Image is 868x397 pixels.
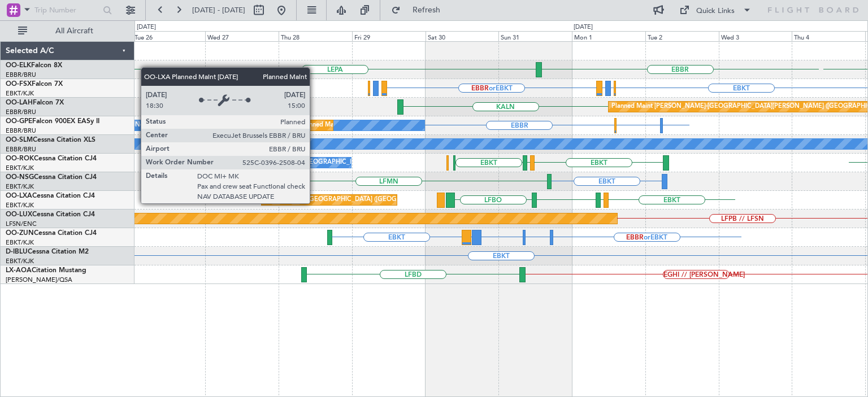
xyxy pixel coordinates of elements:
[6,145,36,154] a: EBBR/BRU
[6,174,97,181] a: OO-NSGCessna Citation CJ4
[6,193,95,199] a: OO-LXACessna Citation CJ4
[29,27,119,35] span: All Aircraft
[6,89,34,98] a: EBKT/KJK
[6,248,89,255] a: D-IBLUCessna Citation M2
[192,5,245,15] span: [DATE] - [DATE]
[6,238,34,247] a: EBKT/KJK
[264,191,469,208] div: Planned Maint [GEOGRAPHIC_DATA] ([GEOGRAPHIC_DATA] National)
[6,193,32,199] span: OO-LXA
[719,31,792,41] div: Wed 3
[645,31,719,41] div: Tue 2
[6,81,32,88] span: OO-FSX
[386,1,454,19] button: Refresh
[205,31,279,41] div: Wed 27
[6,81,63,88] a: OO-FSXFalcon 7X
[6,137,33,143] span: OO-SLM
[352,31,426,41] div: Fri 29
[674,1,757,19] button: Quick Links
[574,23,593,32] div: [DATE]
[300,117,505,134] div: Planned Maint [GEOGRAPHIC_DATA] ([GEOGRAPHIC_DATA] National)
[6,230,34,237] span: OO-ZUN
[696,6,735,17] div: Quick Links
[6,108,36,116] a: EBBR/BRU
[6,118,99,125] a: OO-GPEFalcon 900EX EASy II
[6,182,34,191] a: EBKT/KJK
[572,31,645,41] div: Mon 1
[6,137,96,143] a: OO-SLMCessna Citation XLS
[137,23,156,32] div: [DATE]
[281,154,434,171] div: Owner [GEOGRAPHIC_DATA]-[GEOGRAPHIC_DATA]
[6,248,28,255] span: D-IBLU
[279,31,352,41] div: Thu 28
[498,31,572,41] div: Sun 31
[135,117,324,134] div: No Crew [GEOGRAPHIC_DATA] ([GEOGRAPHIC_DATA] National)
[6,62,31,69] span: OO-ELK
[6,118,32,125] span: OO-GPE
[6,99,64,106] a: OO-LAHFalcon 7X
[426,31,499,41] div: Sat 30
[34,2,99,19] input: Trip Number
[403,6,450,14] span: Refresh
[6,155,34,162] span: OO-ROK
[6,267,32,274] span: LX-AOA
[6,257,34,265] a: EBKT/KJK
[132,31,206,41] div: Tue 26
[6,201,34,210] a: EBKT/KJK
[6,126,36,135] a: EBBR/BRU
[6,211,32,218] span: OO-LUX
[6,71,36,79] a: EBBR/BRU
[6,220,37,228] a: LFSN/ENC
[6,267,86,274] a: LX-AOACitation Mustang
[12,22,123,40] button: All Aircraft
[6,155,97,162] a: OO-ROKCessna Citation CJ4
[6,276,72,284] a: [PERSON_NAME]/QSA
[6,164,34,172] a: EBKT/KJK
[6,211,95,218] a: OO-LUXCessna Citation CJ4
[6,174,34,181] span: OO-NSG
[6,62,62,69] a: OO-ELKFalcon 8X
[6,99,33,106] span: OO-LAH
[792,31,865,41] div: Thu 4
[6,230,97,237] a: OO-ZUNCessna Citation CJ4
